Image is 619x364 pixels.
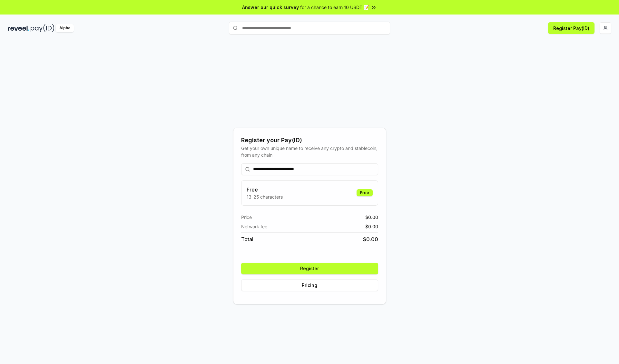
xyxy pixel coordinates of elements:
[241,145,378,158] div: Get your own unique name to receive any crypto and stablecoin, from any chain
[241,235,253,243] span: Total
[247,186,283,193] h3: Free
[31,24,54,32] img: pay_id
[247,193,283,200] p: 13-25 characters
[241,214,252,221] span: Price
[56,24,74,32] div: Alpha
[8,24,29,32] img: reveel_dark
[300,4,369,11] span: for a chance to earn 10 USDT 📝
[357,189,373,196] div: Free
[241,263,378,274] button: Register
[242,4,299,11] span: Answer our quick survey
[365,214,378,221] span: $ 0.00
[241,280,378,291] button: Pricing
[365,223,378,230] span: $ 0.00
[548,22,594,34] button: Register Pay(ID)
[241,223,267,230] span: Network fee
[241,136,378,145] div: Register your Pay(ID)
[363,235,378,243] span: $ 0.00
